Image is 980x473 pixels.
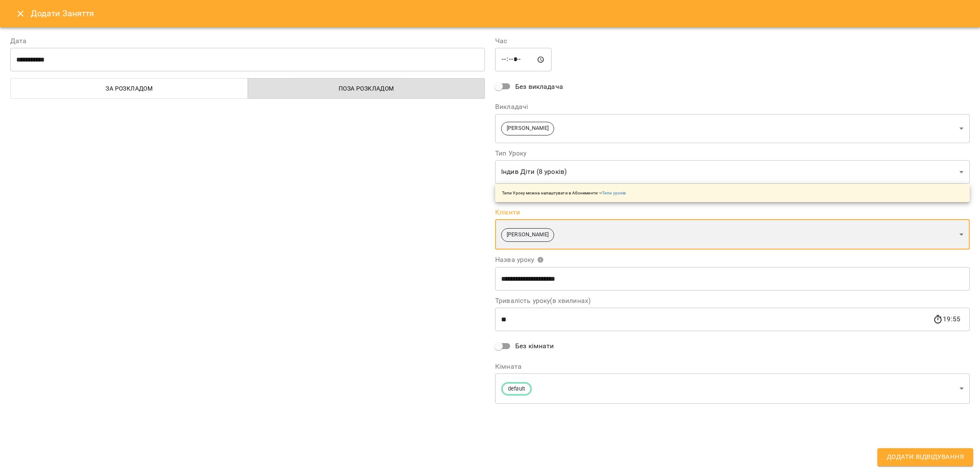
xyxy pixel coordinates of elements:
[16,83,243,94] span: За розкладом
[502,231,554,239] span: [PERSON_NAME]
[495,256,544,263] span: Назва уроку
[495,297,970,304] label: Тривалість уроку(в хвилинах)
[495,38,970,44] label: Час
[31,7,970,20] h6: Додати Заняття
[515,82,563,92] span: Без викладача
[495,150,970,157] label: Тип Уроку
[495,363,970,370] label: Кімната
[887,452,964,463] span: Додати Відвідування
[253,83,480,94] span: Поза розкладом
[10,38,485,44] label: Дата
[495,114,970,143] div: [PERSON_NAME]
[502,190,626,196] p: Типи Уроку можна налаштувати в Абонементи ->
[515,341,554,351] span: Без кімнати
[495,209,970,216] label: Клієнти
[877,448,973,466] button: Додати Відвідування
[10,3,31,24] button: Close
[495,103,970,110] label: Викладачі
[537,256,544,263] svg: Вкажіть назву уроку або виберіть клієнтів
[495,160,970,184] div: Індив Діти (8 уроків)
[503,385,530,393] span: default
[495,373,970,404] div: default
[502,124,554,132] span: [PERSON_NAME]
[10,78,248,99] button: За розкладом
[495,219,970,250] div: [PERSON_NAME]
[248,78,485,99] button: Поза розкладом
[602,191,626,195] a: Типи уроків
